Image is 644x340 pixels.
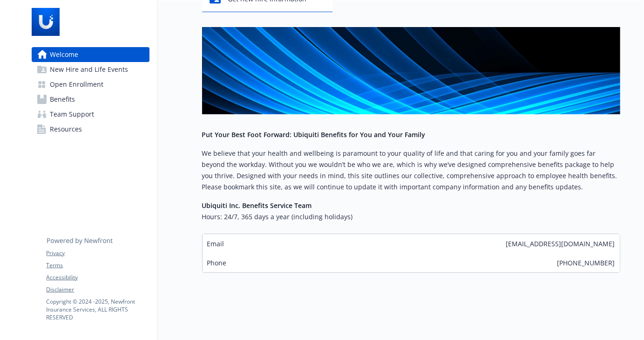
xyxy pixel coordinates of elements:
a: Resources [32,122,149,137]
span: Open Enrollment [50,77,104,92]
a: Welcome [32,47,149,62]
span: [PHONE_NUMBER] [557,258,615,268]
span: Welcome [50,47,79,62]
span: New Hire and Life Events [50,62,129,77]
a: Terms [47,261,149,270]
span: Email [207,239,224,249]
h6: Hours: 24/7, 365 days a year (including holidays)​ [202,211,620,222]
a: Privacy [47,249,149,257]
p: We believe that your health and wellbeing is paramount to your quality of life and that caring fo... [202,148,620,193]
a: Benefits [32,92,149,107]
span: Resources [50,122,82,137]
a: Open Enrollment [32,77,149,92]
strong: Ubiquiti Inc. Benefits Service Team [202,201,312,210]
span: Benefits [50,92,75,107]
a: Disclaimer [47,285,149,294]
span: [EMAIL_ADDRESS][DOMAIN_NAME] [506,239,615,249]
p: Copyright © 2024 - 2025 , Newfront Insurance Services, ALL RIGHTS RESERVED [47,298,149,321]
a: Team Support [32,107,149,122]
img: overview page banner [202,27,620,114]
strong: Put Your Best Foot Forward: Ubiquiti Benefits for You and Your Family [202,130,426,139]
span: Team Support [50,107,95,122]
a: Accessibility [47,273,149,282]
span: Phone [207,258,227,268]
a: New Hire and Life Events [32,62,149,77]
